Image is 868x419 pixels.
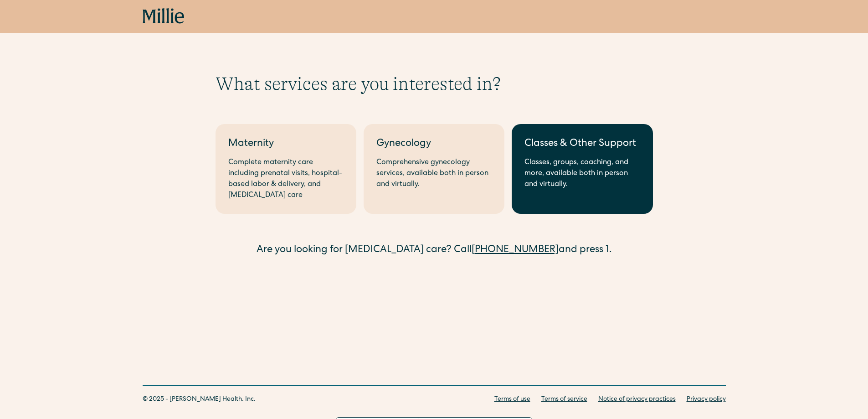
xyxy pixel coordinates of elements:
[228,137,344,152] div: Maternity
[494,395,530,404] a: Terms of use
[228,157,344,201] div: Complete maternity care including prenatal visits, hospital-based labor & delivery, and [MEDICAL_...
[216,124,356,214] a: MaternityComplete maternity care including prenatal visits, hospital-based labor & delivery, and ...
[687,395,726,404] a: Privacy policy
[216,73,653,95] h1: What services are you interested in?
[541,395,587,404] a: Terms of service
[472,245,559,255] a: [PHONE_NUMBER]
[216,243,653,258] div: Are you looking for [MEDICAL_DATA] care? Call and press 1.
[512,124,652,214] a: Classes & Other SupportClasses, groups, coaching, and more, available both in person and virtually.
[376,157,492,190] div: Comprehensive gynecology services, available both in person and virtually.
[143,395,256,404] div: © 2025 - [PERSON_NAME] Health, Inc.
[364,124,504,214] a: GynecologyComprehensive gynecology services, available both in person and virtually.
[376,137,492,152] div: Gynecology
[524,157,640,190] div: Classes, groups, coaching, and more, available both in person and virtually.
[598,395,676,404] a: Notice of privacy practices
[524,137,640,152] div: Classes & Other Support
